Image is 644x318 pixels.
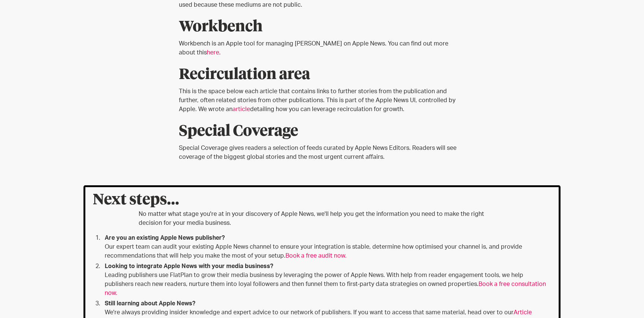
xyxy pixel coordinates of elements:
h3: Next steps... [93,195,551,206]
strong: Still learning about Apple News? [105,300,195,306]
li: Our expert team can audit your existing Apple News channel to ensure your integration is stable, ... [102,233,551,260]
strong: Workbench [179,20,262,35]
p: Workbench is an Apple tool for managing [PERSON_NAME] on Apple News. You can find out more about ... [179,39,465,57]
p: This is the space below each article that contains links to further stories from the publication ... [179,87,465,114]
strong: Are you an existing Apple News publisher? [105,235,225,241]
p: Special Coverage gives readers a selection of feeds curated by Apple News Editors. Readers will s... [179,144,465,161]
li: Leading publishers use FlatPlan to grow their media business by leveraging the power of Apple New... [102,262,551,297]
a: article [233,106,250,112]
strong: Special Coverage [179,124,298,139]
p: No matter what stage you're at in your discovery of Apple News, we'll help you get the informatio... [139,210,505,227]
strong: Looking to integrate Apple News with your media business? ‍ [105,263,273,269]
a: here [207,50,219,56]
a: Book a free audit now. [285,253,347,259]
a: Book a free consultation now. [105,281,546,296]
strong: Recirculation area [179,67,310,82]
